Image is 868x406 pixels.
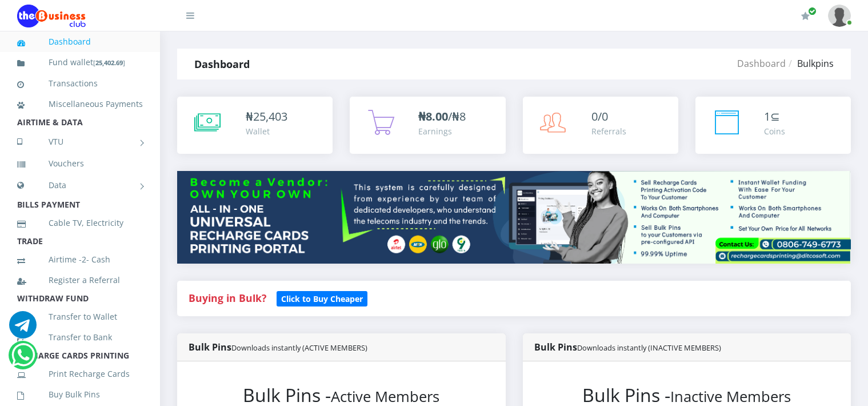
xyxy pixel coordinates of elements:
[277,291,367,305] a: Click to Buy Cheaper
[17,361,143,387] a: Print Recharge Cards
[418,109,466,124] span: /₦8
[17,267,143,293] a: Register a Referral
[17,49,143,76] a: Fund wallet[25,402.69]
[17,246,143,273] a: Airtime -2- Cash
[17,304,143,330] a: Transfer to Wallet
[591,125,626,137] div: Referrals
[253,109,287,124] span: 25,403
[200,384,483,406] h2: Bulk Pins -
[534,341,721,353] strong: Bulk Pins
[737,57,786,70] a: Dashboard
[9,320,37,339] a: Chat for support
[177,171,851,264] img: multitenant_rcp.png
[591,109,608,124] span: 0/0
[17,150,143,177] a: Vouchers
[764,125,785,137] div: Coins
[189,291,266,305] strong: Buying in Bulk?
[523,97,678,154] a: 0/0 Referrals
[17,70,143,97] a: Transactions
[17,171,143,200] a: Data
[764,109,770,124] span: 1
[246,125,287,137] div: Wallet
[418,125,466,137] div: Earnings
[194,57,250,71] strong: Dashboard
[828,5,851,27] img: User
[577,343,721,353] small: Downloads instantly (INACTIVE MEMBERS)
[11,350,35,369] a: Chat for support
[17,91,143,117] a: Miscellaneous Payments
[17,128,143,156] a: VTU
[177,97,333,154] a: ₦25,403 Wallet
[95,58,123,67] b: 25,402.69
[808,7,817,15] span: Renew/Upgrade Subscription
[246,108,287,125] div: ₦
[786,57,834,70] li: Bulkpins
[189,341,367,353] strong: Bulk Pins
[17,324,143,351] a: Transfer to Bank
[17,29,143,55] a: Dashboard
[350,97,505,154] a: ₦8.00/₦8 Earnings
[764,108,785,125] div: ⊆
[546,384,829,406] h2: Bulk Pins -
[801,11,810,21] i: Renew/Upgrade Subscription
[17,5,86,27] img: Logo
[231,343,367,353] small: Downloads instantly (ACTIVE MEMBERS)
[93,58,125,67] small: [ ]
[418,109,448,124] b: ₦8.00
[17,210,143,236] a: Cable TV, Electricity
[281,293,363,304] b: Click to Buy Cheaper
